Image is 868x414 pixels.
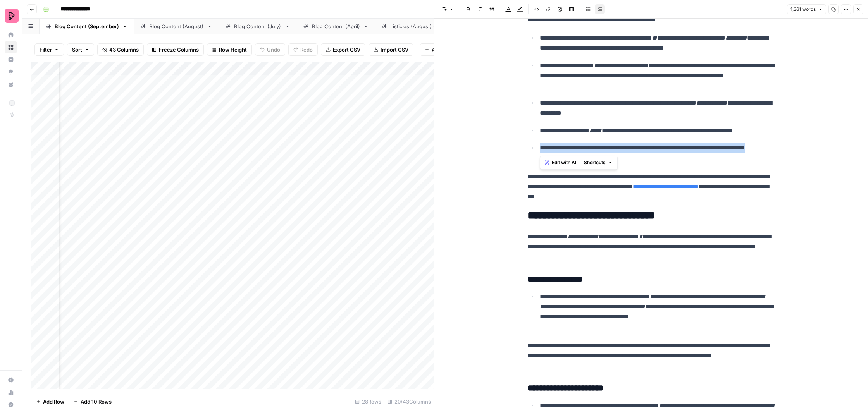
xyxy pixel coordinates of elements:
span: Import CSV [381,46,408,53]
span: 43 Columns [109,46,139,53]
button: Freeze Columns [147,43,204,56]
a: Usage [5,386,17,399]
span: Export CSV [333,46,360,53]
button: Import CSV [369,43,413,56]
a: Blog Content (September) [40,19,134,34]
a: Blog Content (July) [219,19,297,34]
span: Undo [267,46,280,53]
div: 28 Rows [352,395,384,408]
a: Blog Content (August) [134,19,219,34]
button: Add 10 Rows [69,395,116,408]
a: Listicles (August) - WIP [375,19,462,34]
div: Blog Content (July) [234,22,282,30]
span: Freeze Columns [159,46,199,53]
button: Help + Support [5,399,17,411]
span: Row Height [219,46,247,53]
a: Opportunities [5,66,17,78]
button: 43 Columns [97,43,144,56]
button: Undo [255,43,285,56]
div: Blog Content (September) [55,22,119,30]
button: Sort [67,43,94,56]
button: 1,361 words [787,4,826,14]
div: Blog Content (August) [149,22,204,30]
span: Add 10 Rows [81,398,112,405]
button: Row Height [207,43,252,56]
a: Browse [5,41,17,53]
div: Listicles (August) - WIP [390,22,447,30]
button: Edit with AI [542,158,579,168]
button: Add Column [420,43,467,56]
a: Home [5,29,17,41]
span: Redo [300,46,313,53]
span: Filter [40,46,52,53]
button: Workspace: Preply [5,6,17,26]
span: 1,361 words [790,6,816,13]
span: Shortcuts [584,159,606,166]
button: Export CSV [321,43,365,56]
button: Redo [288,43,318,56]
div: Blog Content (April) [312,22,360,30]
a: Your Data [5,78,17,91]
a: Insights [5,53,17,66]
span: Edit with AI [552,159,576,166]
img: Preply Logo [5,9,19,23]
a: Settings [5,374,17,386]
a: Blog Content (April) [297,19,375,34]
button: Add Row [31,395,69,408]
span: Sort [72,46,82,53]
div: 20/43 Columns [384,395,434,408]
span: Add Row [43,398,64,405]
button: Filter [34,43,64,56]
button: Shortcuts [581,158,616,168]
